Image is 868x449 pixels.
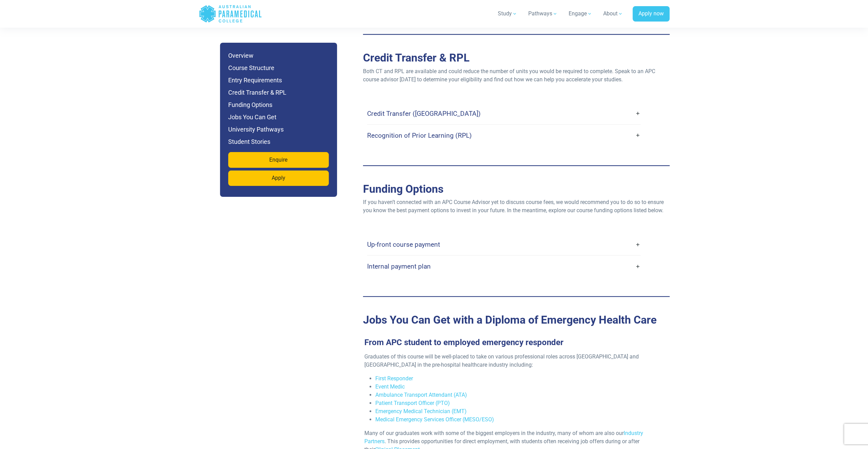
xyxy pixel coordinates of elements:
p: If you haven’t connected with an APC Course Advisor yet to discuss course fees, we would recommen... [363,198,670,215]
h2: Jobs You Can Get [363,313,670,326]
a: Credit Transfer ([GEOGRAPHIC_DATA]) [367,106,640,122]
p: Both CT and RPL are available and could reduce the number of units you would be required to compl... [363,67,670,84]
a: About [599,4,627,23]
a: Study [494,4,521,23]
h2: Credit Transfer & RPL [363,51,670,64]
a: Apply now [633,6,670,22]
a: Patient Transport Officer (PTO) [375,400,450,406]
a: Medical Emergency Services Officer (MESO/ESO) [375,416,494,423]
h2: Funding Options [363,182,670,195]
h4: Up-front course payment [367,241,440,248]
h4: Credit Transfer ([GEOGRAPHIC_DATA]) [367,110,481,118]
a: Ambulance Transport Attendant (ATA) [375,392,467,398]
a: Australian Paramedical College [199,3,262,25]
h3: From APC student to employed emergency responder [360,338,667,348]
a: Recognition of Prior Learning (RPL) [367,127,640,144]
a: Emergency Medical Technician (EMT) [375,408,467,414]
a: Engage [565,4,596,23]
a: Up-front course payment [367,236,640,253]
p: Graduates of this course will be well-placed to take on various professional roles across [GEOGRA... [364,353,663,369]
a: Event Medic [375,383,405,390]
h4: Recognition of Prior Learning (RPL) [367,132,472,139]
a: Pathways [524,4,562,23]
h4: Internal payment plan [367,262,431,270]
a: Internal payment plan [367,258,640,274]
a: First Responder [375,375,413,382]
